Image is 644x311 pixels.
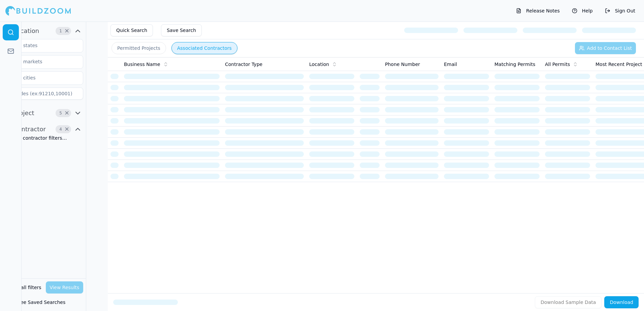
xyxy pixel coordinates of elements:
input: Select markets [3,56,74,68]
button: Permitted Projects [111,42,166,54]
input: Zipcodes (ex:91210,10001) [3,88,83,100]
button: Contractor4Clear Contractor filters [3,124,83,135]
button: Download [604,296,639,308]
button: Release Notes [513,5,563,16]
span: 1 [57,28,64,34]
button: Quick Search [110,24,153,36]
button: Help [569,5,596,16]
span: All Permits [545,61,570,68]
input: Select cities [3,72,74,84]
span: Business Name [124,61,160,68]
span: 4 [57,126,64,133]
span: Matching Permits [494,61,535,68]
button: Location1Clear Location filters [3,26,83,36]
span: Clear Location filters [64,29,69,33]
button: See Saved Searches [3,296,83,308]
button: Project5Clear Project filters [3,108,83,118]
span: Clear Project filters [64,111,69,115]
span: Location [13,26,39,36]
button: Save Search [161,24,202,36]
button: Associated Contractors [171,42,237,54]
button: Clear all filters [5,281,43,293]
span: Most Recent Project [595,61,642,68]
input: Select states [3,39,74,51]
span: 5 [57,110,64,116]
div: Loading contractor filters… [3,135,83,141]
span: Email [444,61,457,68]
span: Location [309,61,329,68]
span: Contractor [13,125,46,134]
span: Project [13,108,34,118]
span: Contractor Type [225,61,262,68]
button: Sign Out [602,5,639,16]
span: Clear Contractor filters [64,128,69,131]
span: Phone Number [385,61,420,68]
